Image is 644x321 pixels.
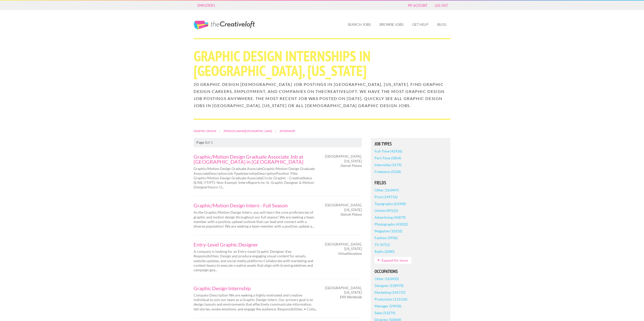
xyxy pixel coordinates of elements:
[194,249,318,272] p: A company is looking for an Entry-Level Graphic Designer. Key Responsibilities: Design and produc...
[375,155,401,161] a: Part-Time (5854)
[194,49,450,78] h1: Graphic Design Internships in [GEOGRAPHIC_DATA], [US_STATE]
[375,161,402,168] a: Internship (3179)
[375,269,447,274] h5: Occupations
[194,81,450,109] h2: 20 Graphic Design [DEMOGRAPHIC_DATA] job postings in [GEOGRAPHIC_DATA], [US_STATE]. Find Graphic ...
[375,248,394,255] a: Radio (2080)
[375,142,447,146] h5: Job Types
[194,293,318,311] p: Company Description We are seeking a highly motivated and creative individual to join our team as...
[375,234,398,241] a: Fashion (9936)
[375,309,395,316] a: Sales (53279)
[338,251,362,256] em: VirtualVocations
[375,282,404,289] a: Designer (158970)
[194,21,255,30] a: The Creative Loft
[194,210,318,229] p: As the Graphic/Motion Design Intern, you will learn the core proficiencies of graphic and motion ...
[195,2,218,9] a: Employers
[375,168,401,175] a: Freelance (3528)
[375,289,406,296] a: Marketing (145737)
[194,129,216,133] a: Graphic Design
[376,19,407,30] a: Browse Jobs
[375,214,406,221] a: Advertising (45879)
[341,212,362,216] em: Detroit Pistons
[341,163,362,168] em: Detroit Pistons
[375,200,406,207] a: Typography (63348)
[375,303,401,309] a: Manager (59058)
[344,19,375,30] a: Search Jobs
[375,296,407,303] a: Production (111526)
[375,181,447,185] h5: Fields
[194,286,318,291] a: Graphic Design Internship
[432,2,450,9] a: Log Out
[224,129,272,133] a: [PERSON_NAME][GEOGRAPHIC_DATA]
[408,19,432,30] a: Get Help
[325,242,362,251] span: [GEOGRAPHIC_DATA], [US_STATE]
[375,241,390,248] a: TV (4751)
[375,228,402,234] a: Magazine (10232)
[194,138,362,147] nav: of 1
[194,242,318,247] a: Entry-Level Graphic Designer
[340,295,362,299] em: EWI Worldwide
[375,148,402,155] a: Full-Time (42936)
[375,275,399,282] a: Other (163450)
[375,187,399,193] a: Other (163447)
[405,2,430,9] a: My Account
[325,203,362,212] span: [GEOGRAPHIC_DATA], [US_STATE]
[325,286,362,295] span: [GEOGRAPHIC_DATA], [US_STATE]
[325,154,362,163] span: [GEOGRAPHIC_DATA], [US_STATE]
[280,129,295,133] a: Internship
[194,203,318,208] a: Graphic/Motion Design Intern - Full Season
[194,154,318,164] a: Graphic/Motion Design Graduate Associate Job at [GEOGRAPHIC_DATA] in [GEOGRAPHIC_DATA]
[375,221,408,228] a: Photography (43202)
[375,207,398,214] a: Online (49125)
[375,257,411,264] a: Expand for more
[433,19,450,30] a: Blog
[196,140,207,144] strong: Page 1
[375,193,398,200] a: Print (149716)
[194,166,318,189] p: Graphic/Motion Design Graduate AssociateGraphic/Motion Design Graduate AssociateDescriptionJob Ty...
